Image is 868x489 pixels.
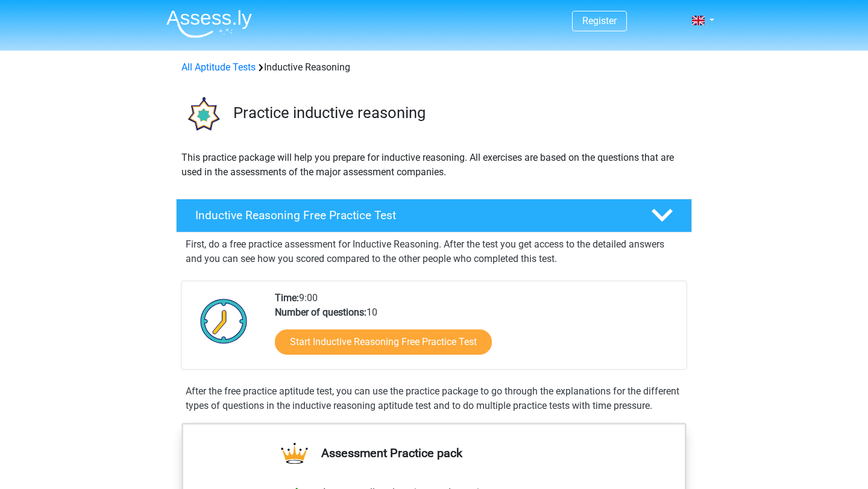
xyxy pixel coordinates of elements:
[186,237,682,266] p: First, do a free practice assessment for Inductive Reasoning. After the test you get access to th...
[171,199,697,232] a: Inductive Reasoning Free Practice Test
[177,89,228,140] img: inductive reasoning
[275,292,299,304] b: Time:
[166,10,252,38] img: Assessly
[195,208,632,222] h4: Inductive Reasoning Free Practice Test
[181,384,687,413] div: After the free practice aptitude test, you can use the practice package to go through the explana...
[193,291,254,351] img: Clock
[582,15,617,26] a: Register
[181,151,687,179] p: This practice package will help you prepare for inductive reasoning. All exercises are based on t...
[266,291,686,369] div: 9:00 10
[275,329,492,355] a: Start Inductive Reasoning Free Practice Test
[177,60,691,75] div: Inductive Reasoning
[181,61,256,73] a: All Aptitude Tests
[233,104,682,122] h3: Practice inductive reasoning
[275,307,366,318] b: Number of questions:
